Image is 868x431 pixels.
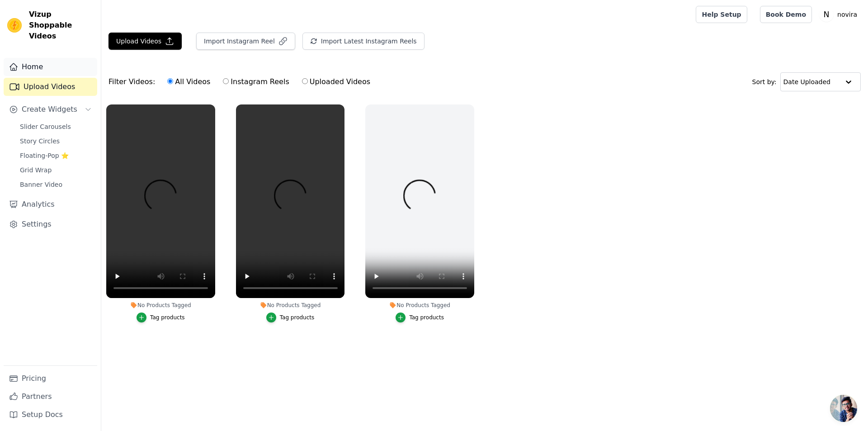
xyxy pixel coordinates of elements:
[14,135,97,147] a: Story Circles
[137,313,185,322] button: Tag products
[20,137,60,146] span: Story Circles
[150,314,185,321] div: Tag products
[4,369,97,388] a: Pricing
[365,302,474,309] div: No Products Tagged
[20,151,69,160] span: Floating-Pop ⭐
[22,104,77,115] span: Create Widgets
[4,406,97,424] a: Setup Docs
[830,395,857,422] a: פתח צ'אט
[396,313,444,322] button: Tag products
[223,78,229,84] input: Instagram Reels
[4,100,97,118] button: Create Widgets
[14,120,97,133] a: Slider Carousels
[280,314,315,321] div: Tag products
[4,78,97,96] a: Upload Videos
[4,58,97,76] a: Home
[14,164,97,176] a: Grid Wrap
[167,78,173,84] input: All Videos
[14,149,97,162] a: Floating-Pop ⭐
[696,6,747,23] a: Help Setup
[29,9,94,42] span: Vizup Shoppable Videos
[302,33,425,50] button: Import Latest Instagram Reels
[834,6,861,23] p: novira
[108,71,375,92] div: Filter Videos:
[409,314,444,321] div: Tag products
[4,195,97,213] a: Analytics
[20,122,71,131] span: Slider Carousels
[236,302,345,309] div: No Products Tagged
[196,33,295,50] button: Import Instagram Reel
[7,18,22,33] img: Vizup
[106,302,215,309] div: No Products Tagged
[4,215,97,233] a: Settings
[302,76,371,88] label: Uploaded Videos
[4,388,97,406] a: Partners
[752,72,861,91] div: Sort by:
[824,10,830,19] text: N
[14,178,97,191] a: Banner Video
[760,6,812,23] a: Book Demo
[222,76,289,88] label: Instagram Reels
[167,76,211,88] label: All Videos
[20,180,62,189] span: Banner Video
[108,33,182,50] button: Upload Videos
[266,313,315,322] button: Tag products
[819,6,861,23] button: N novira
[302,78,308,84] input: Uploaded Videos
[20,166,52,175] span: Grid Wrap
